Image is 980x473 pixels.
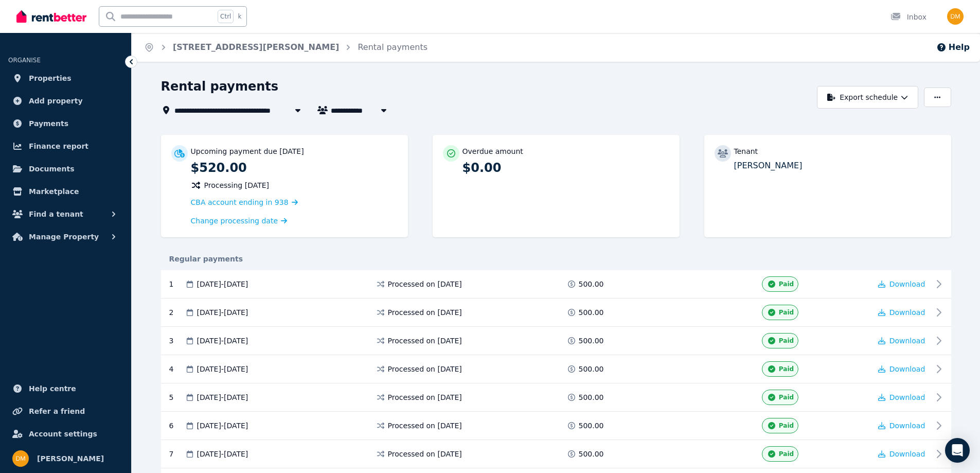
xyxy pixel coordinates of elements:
div: 1 [169,276,185,292]
span: 500.00 [579,449,604,459]
span: [DATE] - [DATE] [197,307,248,318]
span: Processed on [DATE] [388,392,462,402]
a: Add property [8,91,123,111]
img: Daniela Margaoan [947,8,964,25]
span: [DATE] - [DATE] [197,392,248,402]
span: Paid [779,280,794,288]
span: Payments [29,117,68,130]
div: 6 [169,418,185,433]
img: RentBetter [16,9,86,24]
p: $0.00 [462,160,669,176]
a: [STREET_ADDRESS][PERSON_NAME] [173,42,339,52]
span: Download [889,337,925,345]
span: 500.00 [579,307,604,318]
a: Finance report [8,136,123,156]
p: Overdue amount [462,146,523,156]
a: Payments [8,113,123,134]
div: 7 [169,446,185,462]
span: Download [889,393,925,401]
button: Export schedule [817,86,918,109]
button: Download [878,449,925,459]
span: 500.00 [579,336,604,346]
button: Find a tenant [8,204,123,224]
h1: Rental payments [161,78,279,95]
span: Finance report [29,140,88,152]
div: Open Intercom Messenger [945,438,970,463]
span: Download [889,450,925,458]
span: Processed on [DATE] [388,421,462,431]
a: Rental payments [358,42,427,52]
div: 3 [169,333,185,348]
span: Processed on [DATE] [388,307,462,318]
a: Marketplace [8,181,123,202]
span: k [238,12,241,21]
span: Find a tenant [29,208,83,220]
span: Paid [779,422,794,430]
span: Change processing date [191,216,278,226]
nav: Breadcrumb [132,33,440,62]
a: Account settings [8,424,123,444]
a: Change processing date [191,216,288,226]
p: [PERSON_NAME] [734,160,941,172]
span: Marketplace [29,185,79,198]
button: Download [878,392,925,402]
span: Download [889,365,925,373]
span: [DATE] - [DATE] [197,279,248,289]
span: Paid [779,308,794,317]
span: Processed on [DATE] [388,336,462,346]
div: 4 [169,361,185,377]
p: $520.00 [191,160,398,176]
span: Ctrl [218,10,234,23]
p: Upcoming payment due [DATE] [191,146,304,156]
button: Download [878,364,925,374]
span: Paid [779,393,794,401]
span: Processed on [DATE] [388,279,462,289]
span: Paid [779,337,794,345]
button: Download [878,421,925,431]
span: Processed on [DATE] [388,364,462,374]
span: 500.00 [579,279,604,289]
button: Download [878,307,925,318]
div: 5 [169,390,185,405]
span: 500.00 [579,421,604,431]
span: ORGANISE [8,57,41,64]
span: 500.00 [579,392,604,402]
div: Regular payments [161,254,951,264]
span: Add property [29,95,83,107]
a: Help centre [8,378,123,399]
span: [DATE] - [DATE] [197,364,248,374]
span: CBA account ending in 938 [191,198,289,206]
span: Paid [779,365,794,373]
span: Manage Property [29,231,99,243]
button: Download [878,279,925,289]
button: Help [936,41,970,54]
a: Refer a friend [8,401,123,422]
span: Properties [29,72,72,84]
span: Paid [779,450,794,458]
span: Download [889,308,925,317]
div: 2 [169,305,185,320]
span: [DATE] - [DATE] [197,449,248,459]
span: Processed on [DATE] [388,449,462,459]
span: Processing [DATE] [204,180,270,190]
span: [DATE] - [DATE] [197,421,248,431]
span: Help centre [29,382,76,395]
button: Manage Property [8,226,123,247]
span: Download [889,280,925,288]
a: Properties [8,68,123,89]
span: [DATE] - [DATE] [197,336,248,346]
div: Inbox [890,12,926,22]
span: 500.00 [579,364,604,374]
a: Documents [8,159,123,179]
span: Download [889,422,925,430]
span: Refer a friend [29,405,85,417]
p: Tenant [734,146,758,156]
span: [PERSON_NAME] [37,452,104,465]
span: Account settings [29,428,97,440]
button: Download [878,336,925,346]
span: Documents [29,163,75,175]
img: Daniela Margaoan [12,450,29,467]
